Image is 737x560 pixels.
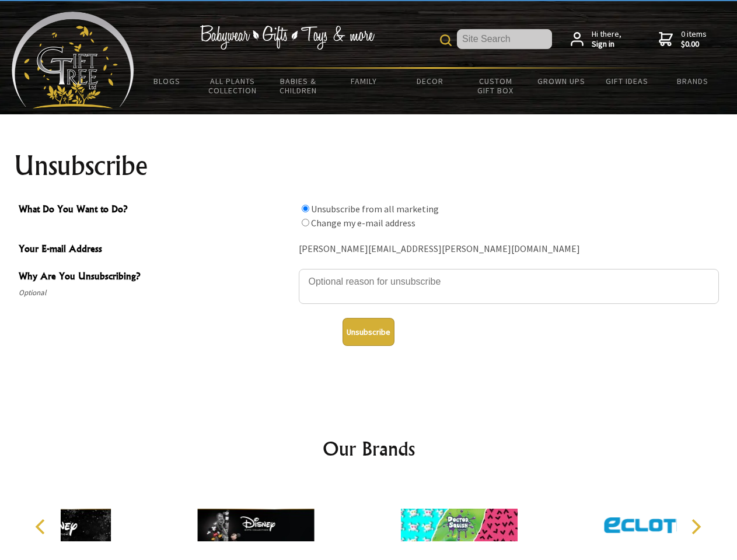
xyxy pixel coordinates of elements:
span: Hi there, [592,29,621,50]
textarea: Why Are You Unsubscribing? [299,269,719,304]
a: 0 items$0.00 [659,29,707,50]
a: BLOGS [134,69,200,93]
h1: Unsubscribe [14,152,724,180]
span: Optional [19,286,293,300]
div: [PERSON_NAME][EMAIL_ADDRESS][PERSON_NAME][DOMAIN_NAME] [299,240,719,258]
a: Grown Ups [528,69,594,93]
input: What Do You Want to Do? [302,205,309,212]
span: 0 items [681,29,707,50]
a: Hi there,Sign in [571,29,621,50]
span: What Do You Want to Do? [19,202,293,219]
img: Babyware - Gifts - Toys and more... [12,12,134,108]
span: Your E-mail Address [19,242,293,258]
h2: Our Brands [23,435,714,463]
a: Gift Ideas [594,69,660,93]
img: Babywear - Gifts - Toys & more [200,25,375,50]
a: Custom Gift Box [463,69,529,103]
a: Decor [397,69,463,93]
img: product search [440,34,452,46]
button: Next [683,514,708,540]
label: Unsubscribe from all marketing [311,203,439,215]
a: Brands [660,69,726,93]
button: Unsubscribe [343,318,394,346]
a: Babies & Children [266,69,331,103]
a: All Plants Collection [200,69,266,103]
button: Previous [29,514,55,540]
strong: $0.00 [681,39,707,50]
strong: Sign in [592,39,621,50]
input: Site Search [457,29,552,49]
input: What Do You Want to Do? [302,219,309,226]
span: Why Are You Unsubscribing? [19,269,293,286]
a: Family [331,69,397,93]
label: Change my e-mail address [311,217,415,229]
